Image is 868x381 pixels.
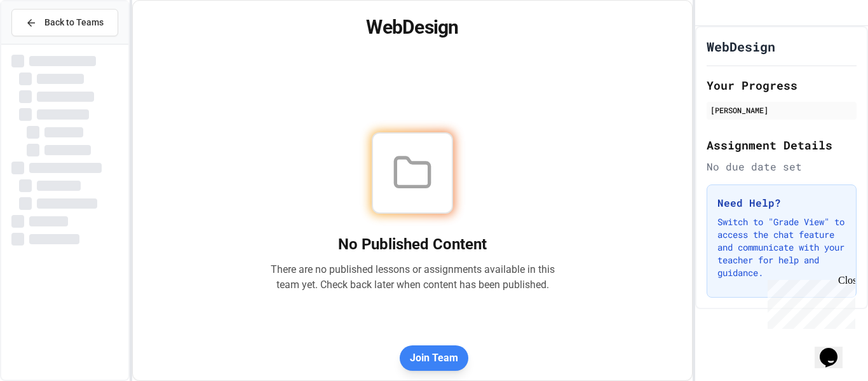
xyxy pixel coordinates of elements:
button: Join Team [400,345,468,371]
span: Back to Teams [44,16,104,29]
p: There are no published lessons or assignments available in this team yet. Check back later when c... [270,262,555,293]
div: Chat with us now!Close [5,5,88,81]
h3: Need Help? [717,195,846,211]
button: Back to Teams [11,9,118,36]
h2: No Published Content [270,234,555,254]
div: [PERSON_NAME] [710,104,853,116]
h1: WebDesign [148,16,677,39]
h2: Your Progress [707,76,857,94]
div: No due date set [707,159,857,174]
iframe: chat widget [815,330,855,368]
h1: WebDesign [707,38,775,55]
h2: Assignment Details [707,136,857,154]
iframe: chat widget [763,275,855,329]
p: Switch to "Grade View" to access the chat feature and communicate with your teacher for help and ... [717,216,846,279]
